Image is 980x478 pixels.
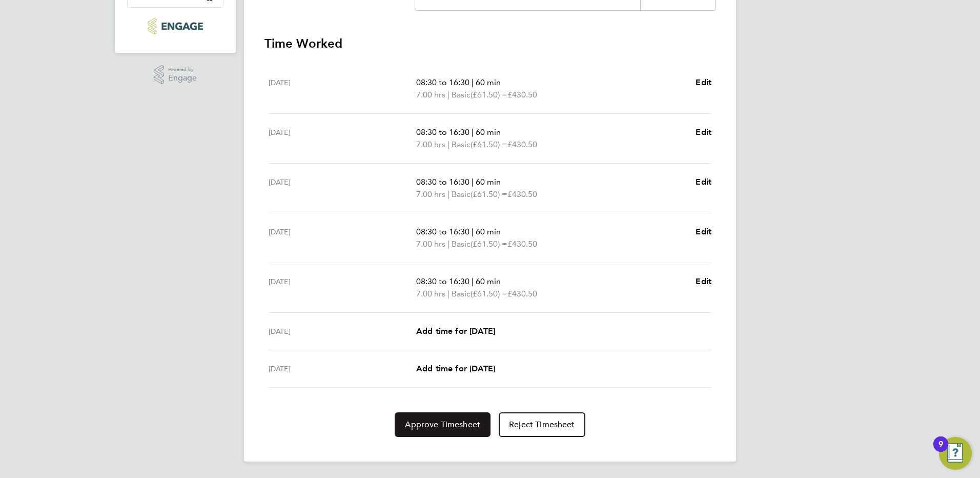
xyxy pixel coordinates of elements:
[476,177,501,187] span: 60 min
[696,227,711,236] span: Edit
[447,239,450,249] span: |
[471,90,507,99] span: (£61.50) =
[395,412,491,437] button: Approve Timesheet
[499,412,585,437] button: Reject Timesheet
[405,420,480,430] span: Approve Timesheet
[452,89,471,101] span: Basic
[471,289,507,298] span: (£61.50) =
[476,127,501,137] span: 60 min
[416,127,469,137] span: 08:30 to 16:30
[696,177,711,187] span: Edit
[168,74,197,83] span: Engage
[447,90,450,99] span: |
[269,275,416,300] div: [DATE]
[264,35,716,52] h3: Time Worked
[269,325,416,337] div: [DATE]
[447,140,450,149] span: |
[696,127,711,137] span: Edit
[507,140,537,149] span: £430.50
[471,189,507,199] span: (£61.50) =
[509,420,575,430] span: Reject Timesheet
[447,289,450,298] span: |
[416,239,445,249] span: 7.00 hrs
[416,90,445,99] span: 7.00 hrs
[472,276,474,286] span: |
[507,189,537,199] span: £430.50
[472,177,474,187] span: |
[452,288,471,300] span: Basic
[939,437,972,470] button: Open Resource Center, 9 new notifications
[696,176,711,188] a: Edit
[471,140,507,149] span: (£61.50) =
[938,444,943,457] div: 9
[269,176,416,201] div: [DATE]
[472,77,474,87] span: |
[476,276,501,286] span: 60 min
[416,77,469,87] span: 08:30 to 16:30
[168,65,197,74] span: Powered by
[416,289,445,298] span: 7.00 hrs
[416,140,445,149] span: 7.00 hrs
[416,325,495,337] a: Add time for [DATE]
[471,239,507,249] span: (£61.50) =
[416,363,495,375] a: Add time for [DATE]
[416,189,445,199] span: 7.00 hrs
[507,239,537,249] span: £430.50
[696,275,711,288] a: Edit
[696,126,711,138] a: Edit
[507,289,537,298] span: £430.50
[416,227,469,236] span: 08:30 to 16:30
[696,226,711,238] a: Edit
[148,18,202,34] img: ncclondon-logo-retina.png
[269,226,416,250] div: [DATE]
[696,276,711,286] span: Edit
[476,77,501,87] span: 60 min
[416,276,469,286] span: 08:30 to 16:30
[472,227,474,236] span: |
[416,177,469,187] span: 08:30 to 16:30
[472,127,474,137] span: |
[452,138,471,151] span: Basic
[452,238,471,250] span: Basic
[696,76,711,89] a: Edit
[269,76,416,101] div: [DATE]
[269,126,416,151] div: [DATE]
[447,189,450,199] span: |
[476,227,501,236] span: 60 min
[416,364,495,373] span: Add time for [DATE]
[154,65,197,85] a: Powered byEngage
[269,363,416,375] div: [DATE]
[696,77,711,87] span: Edit
[507,90,537,99] span: £430.50
[416,326,495,336] span: Add time for [DATE]
[452,188,471,201] span: Basic
[127,18,223,34] a: Go to home page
